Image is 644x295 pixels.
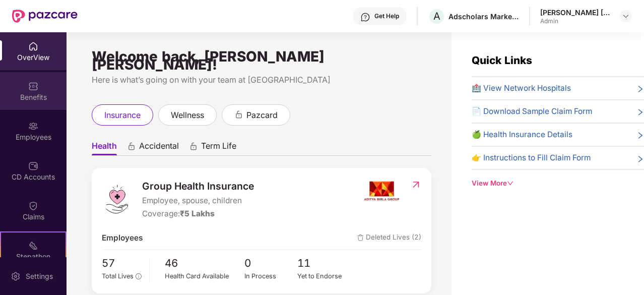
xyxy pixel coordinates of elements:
span: 🏥 View Network Hospitals [472,82,571,94]
span: down [507,180,513,187]
div: Welcome back, [PERSON_NAME] [PERSON_NAME]! [92,52,431,69]
span: 11 [297,255,351,272]
span: wellness [171,109,204,122]
span: right [636,154,644,164]
img: New Pazcare Logo [12,10,78,23]
span: 📄 Download Sample Claim Form [472,105,592,117]
span: Quick Links [472,54,532,67]
span: Health [92,141,117,155]
div: Yet to Endorse [297,271,351,281]
span: Total Lives [102,272,134,280]
span: Accidental [139,141,179,155]
img: svg+xml;base64,PHN2ZyBpZD0iU2V0dGluZy0yMHgyMCIgeG1sbnM9Imh0dHA6Ly93d3cudzMub3JnLzIwMDAvc3ZnIiB3aW... [11,271,21,281]
div: Health Card Available [165,271,244,281]
span: A [433,10,440,22]
span: right [636,107,644,117]
span: pazcard [246,109,278,122]
img: svg+xml;base64,PHN2ZyBpZD0iQ2xhaW0iIHhtbG5zPSJodHRwOi8vd3d3LnczLm9yZy8yMDAwL3N2ZyIgd2lkdGg9IjIwIi... [28,201,38,211]
div: animation [234,110,243,119]
span: 👉 Instructions to Fill Claim Form [472,152,591,164]
img: deleteIcon [357,234,364,241]
span: 🍏 Health Insurance Details [472,129,572,141]
span: Deleted Lives (2) [357,232,421,244]
div: View More [472,178,644,189]
img: svg+xml;base64,PHN2ZyBpZD0iSG9tZSIgeG1sbnM9Imh0dHA6Ly93d3cudzMub3JnLzIwMDAvc3ZnIiB3aWR0aD0iMjAiIG... [28,41,38,51]
img: svg+xml;base64,PHN2ZyBpZD0iQ0RfQWNjb3VudHMiIGRhdGEtbmFtZT0iQ0QgQWNjb3VudHMiIHhtbG5zPSJodHRwOi8vd3... [28,161,38,171]
div: Stepathon [1,252,66,262]
div: Get Help [374,12,399,20]
span: right [636,84,644,94]
img: svg+xml;base64,PHN2ZyBpZD0iRW1wbG95ZWVzIiB4bWxucz0iaHR0cDovL3d3dy53My5vcmcvMjAwMC9zdmciIHdpZHRoPS... [28,121,38,131]
span: 0 [244,255,298,272]
img: insurerIcon [363,179,401,204]
span: Employees [102,232,143,244]
div: animation [127,142,136,151]
span: Group Health Insurance [142,179,254,194]
img: svg+xml;base64,PHN2ZyBpZD0iSGVscC0zMngzMiIgeG1sbnM9Imh0dHA6Ly93d3cudzMub3JnLzIwMDAvc3ZnIiB3aWR0aD... [360,12,370,22]
div: In Process [244,271,298,281]
div: Here is what’s going on with your team at [GEOGRAPHIC_DATA] [92,74,431,86]
div: Admin [540,17,611,25]
span: Term Life [201,141,236,155]
img: svg+xml;base64,PHN2ZyB4bWxucz0iaHR0cDovL3d3dy53My5vcmcvMjAwMC9zdmciIHdpZHRoPSIyMSIgaGVpZ2h0PSIyMC... [28,241,38,251]
img: logo [102,184,132,214]
div: [PERSON_NAME] [PERSON_NAME] [540,8,611,17]
div: Adscholars Marketing India Private Limited [448,12,519,21]
img: RedirectIcon [411,180,421,190]
span: insurance [104,109,141,122]
div: Settings [23,271,56,281]
span: 57 [102,255,142,272]
span: ₹5 Lakhs [180,209,215,218]
div: animation [189,142,198,151]
img: svg+xml;base64,PHN2ZyBpZD0iRHJvcGRvd24tMzJ4MzIiIHhtbG5zPSJodHRwOi8vd3d3LnczLm9yZy8yMDAwL3N2ZyIgd2... [622,12,630,20]
img: svg+xml;base64,PHN2ZyBpZD0iQmVuZWZpdHMiIHhtbG5zPSJodHRwOi8vd3d3LnczLm9yZy8yMDAwL3N2ZyIgd2lkdGg9Ij... [28,81,38,91]
span: 46 [165,255,244,272]
div: Coverage: [142,208,254,220]
span: right [636,131,644,141]
span: info-circle [136,273,141,279]
span: Employee, spouse, children [142,195,254,207]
